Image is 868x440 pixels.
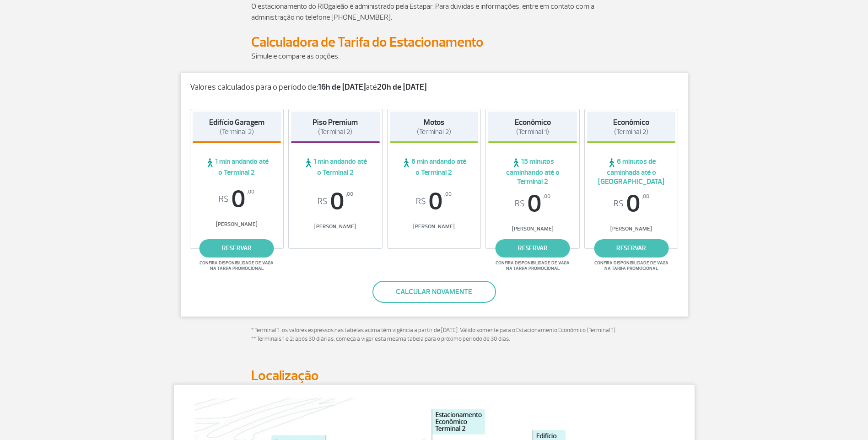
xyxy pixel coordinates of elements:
[199,239,274,258] a: reservar
[488,192,577,216] span: 0
[494,260,571,271] span: Confira disponibilidade de vaga na tarifa promocional
[318,197,328,207] sup: R$
[190,82,679,92] p: Valores calculados para o período de: até
[614,199,624,209] sup: R$
[346,189,353,199] sup: ,00
[516,128,549,136] span: (Terminal 1)
[488,157,577,186] span: 15 minutos caminhando até o Terminal 2
[193,157,281,177] span: 1 min andando até o Terminal 2
[291,189,380,214] span: 0
[209,118,264,127] strong: Edifício Garagem
[496,239,570,258] a: reservar
[390,157,479,177] span: 6 min andando até o Terminal 2
[372,281,496,303] button: Calcular novamente
[614,128,648,136] span: (Terminal 2)
[193,221,281,228] span: [PERSON_NAME]
[587,192,676,216] span: 0
[587,157,676,186] span: 6 minutos de caminhada até o [GEOGRAPHIC_DATA]
[291,157,380,177] span: 1 min andando até o Terminal 2
[390,223,479,230] span: [PERSON_NAME]
[594,239,669,258] a: reservar
[444,189,452,199] sup: ,00
[247,187,254,197] sup: ,00
[313,118,358,127] strong: Piso Premium
[219,194,229,204] sup: R$
[424,118,444,127] strong: Motos
[377,82,426,92] strong: 20h de [DATE]
[251,51,617,62] p: Simule e compare as opções.
[251,326,617,344] p: * Terminal 1: os valores expressos nas tabelas acima têm vigência a partir de [DATE]. Válido some...
[416,197,426,207] sup: R$
[613,118,649,127] strong: Econômico
[390,189,479,214] span: 0
[251,34,617,51] h2: Calculadora de Tarifa do Estacionamento
[587,225,676,232] span: [PERSON_NAME]
[642,192,649,202] sup: ,00
[291,223,380,230] span: [PERSON_NAME]
[198,260,275,271] span: Confira disponibilidade de vaga na tarifa promocional
[593,260,670,271] span: Confira disponibilidade de vaga na tarifa promocional
[488,225,577,232] span: [PERSON_NAME]
[251,367,617,384] h2: Localização
[220,128,254,136] span: (Terminal 2)
[515,199,525,209] sup: R$
[193,187,281,212] span: 0
[318,82,366,92] strong: 16h de [DATE]
[515,118,551,127] strong: Econômico
[543,192,550,202] sup: ,00
[251,1,617,23] p: O estacionamento do RIOgaleão é administrado pela Estapar. Para dúvidas e informações, entre em c...
[318,128,352,136] span: (Terminal 2)
[417,128,451,136] span: (Terminal 2)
